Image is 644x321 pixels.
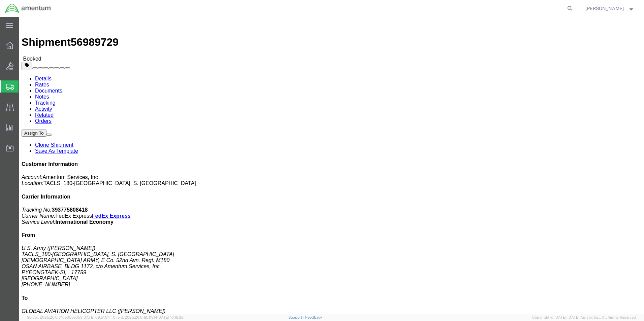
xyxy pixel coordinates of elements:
[5,3,51,13] img: logo
[157,315,184,319] span: [DATE] 10:16:38
[83,315,110,319] span: [DATE] 09:51:04
[532,315,636,320] span: Copyright © [DATE]-[DATE] Agistix Inc., All Rights Reserved
[585,5,624,12] span: Misuk Burger
[27,315,110,319] span: Server: 2025.20.0-710e05ee653
[19,17,644,314] iframe: FS Legacy Container
[305,315,322,319] a: Feedback
[288,315,305,319] a: Support
[585,4,635,12] button: [PERSON_NAME]
[113,315,184,319] span: Client: 2025.20.0-8b113f4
